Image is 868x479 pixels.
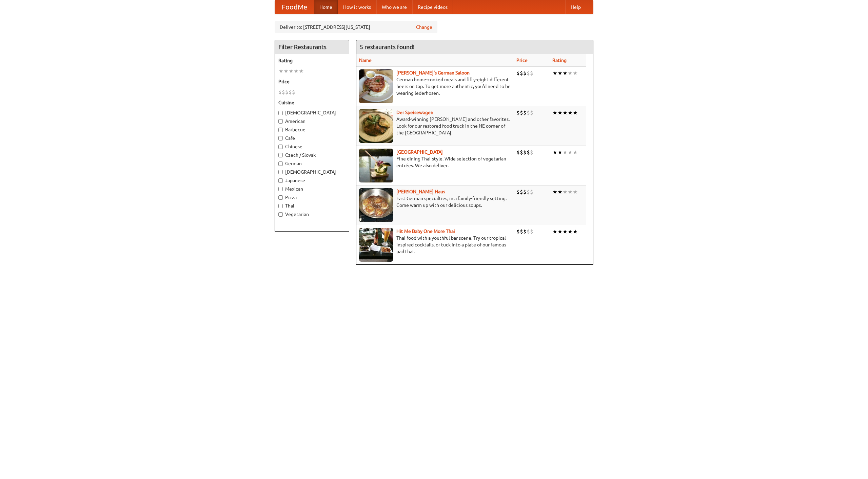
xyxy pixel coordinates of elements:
li: ★ [563,109,568,116]
li: ★ [557,69,563,77]
div: Deliver to: [STREET_ADDRESS][US_STATE] [275,21,437,33]
li: ★ [563,228,568,235]
h5: Rating [278,57,346,64]
li: $ [282,88,285,96]
li: ★ [552,149,557,156]
li: ★ [283,67,289,75]
li: ★ [557,228,563,235]
input: American [278,119,283,124]
li: $ [516,188,520,196]
input: [DEMOGRAPHIC_DATA] [278,111,283,115]
li: $ [523,109,527,116]
li: $ [530,149,533,156]
p: East German specialties, in a family-friendly setting. Come warm up with our delicious soups. [359,195,511,209]
label: [DEMOGRAPHIC_DATA] [278,169,346,175]
a: Change [416,24,432,30]
li: ★ [573,69,578,77]
p: Award-winning [PERSON_NAME] and other favorites. Look for our restored food truck in the NE corne... [359,116,511,136]
li: $ [278,88,282,96]
li: ★ [573,228,578,235]
li: ★ [563,149,568,156]
li: ★ [573,149,578,156]
p: German home-cooked meals and fifty-eight different beers on tap. To get more authentic, you'd nee... [359,76,511,96]
li: $ [520,188,523,196]
li: ★ [557,188,563,196]
li: $ [527,228,530,235]
li: ★ [557,109,563,116]
a: Der Speisewagen [396,110,433,115]
li: ★ [299,67,304,75]
h5: Cuisine [278,99,346,106]
label: Cafe [278,135,346,141]
li: $ [527,149,530,156]
li: $ [520,69,523,77]
label: Vegetarian [278,211,346,218]
li: ★ [568,69,573,77]
li: $ [523,149,527,156]
a: Name [359,58,372,63]
input: [DEMOGRAPHIC_DATA] [278,170,283,174]
img: kohlhaus.jpg [359,188,393,222]
li: $ [285,88,289,96]
label: Japanese [278,177,346,184]
label: Mexican [278,186,346,192]
a: Who we are [376,0,412,14]
input: Japanese [278,178,283,183]
label: [DEMOGRAPHIC_DATA] [278,109,346,116]
label: Chinese [278,143,346,150]
img: satay.jpg [359,149,393,182]
input: Chinese [278,145,283,149]
li: $ [530,69,533,77]
a: Recipe videos [412,0,453,14]
li: $ [516,109,520,116]
li: $ [520,149,523,156]
li: $ [530,228,533,235]
li: $ [527,188,530,196]
li: $ [523,69,527,77]
a: Hit Me Baby One More Thai [396,228,455,234]
a: [PERSON_NAME]'s German Saloon [396,70,470,75]
input: Barbecue [278,128,283,132]
li: $ [530,109,533,116]
li: ★ [278,67,283,75]
a: FoodMe [275,0,314,14]
li: $ [520,109,523,116]
li: $ [516,149,520,156]
li: $ [289,88,292,96]
li: $ [527,109,530,116]
input: Vegetarian [278,212,283,217]
a: [PERSON_NAME] Haus [396,189,445,194]
li: ★ [552,69,557,77]
p: Fine dining Thai-style. Wide selection of vegetarian entrées. We also deliver. [359,155,511,169]
li: ★ [573,109,578,116]
li: ★ [557,149,563,156]
li: ★ [573,188,578,196]
li: ★ [568,228,573,235]
a: Rating [552,58,567,63]
input: Mexican [278,187,283,191]
label: Pizza [278,194,346,201]
li: ★ [289,67,294,75]
li: $ [523,228,527,235]
li: ★ [552,228,557,235]
li: $ [527,69,530,77]
img: speisewagen.jpg [359,109,393,143]
li: $ [520,228,523,235]
a: Home [314,0,338,14]
input: Pizza [278,195,283,200]
li: $ [292,88,295,96]
h5: Price [278,78,346,85]
h4: Filter Restaurants [275,40,349,54]
label: Barbecue [278,126,346,133]
li: ★ [568,149,573,156]
ng-pluralize: 5 restaurants found! [360,44,415,50]
input: German [278,161,283,166]
li: ★ [552,109,557,116]
li: ★ [563,69,568,77]
a: [GEOGRAPHIC_DATA] [396,149,443,155]
label: German [278,160,346,167]
img: esthers.jpg [359,69,393,103]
